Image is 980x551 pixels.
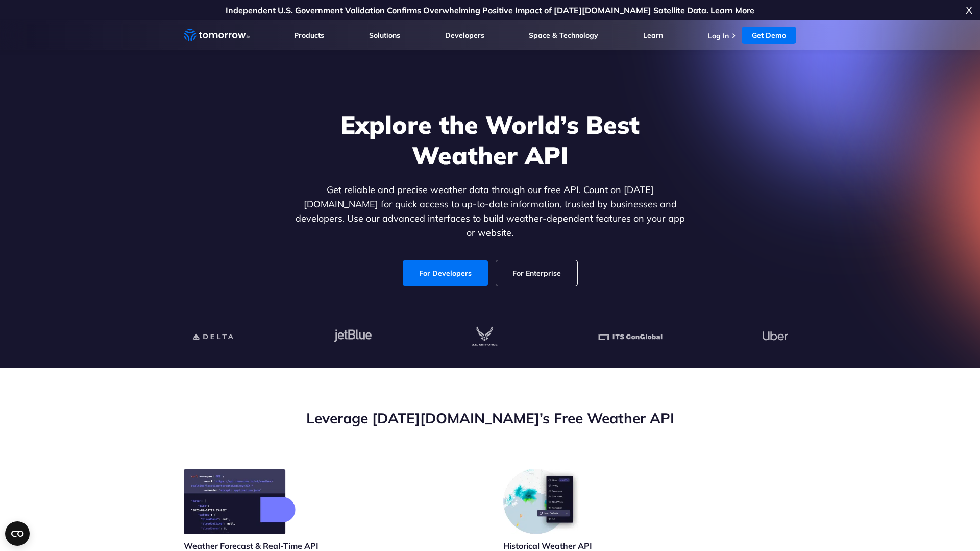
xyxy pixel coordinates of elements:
a: For Enterprise [496,260,577,286]
a: Learn [643,31,663,40]
a: Log In [708,31,729,40]
a: Space & Technology [529,31,598,40]
p: Get reliable and precise weather data through our free API. Count on [DATE][DOMAIN_NAME] for quic... [293,183,687,240]
a: Independent U.S. Government Validation Confirms Overwhelming Positive Impact of [DATE][DOMAIN_NAM... [226,5,754,15]
a: Products [294,31,324,40]
h1: Explore the World’s Best Weather API [293,109,687,171]
a: Get Demo [742,27,796,44]
a: For Developers [403,260,488,286]
h2: Leverage [DATE][DOMAIN_NAME]’s Free Weather API [184,409,796,428]
a: Home link [184,28,250,43]
button: Open CMP widget [5,521,30,546]
a: Developers [445,31,484,40]
a: Solutions [369,31,400,40]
